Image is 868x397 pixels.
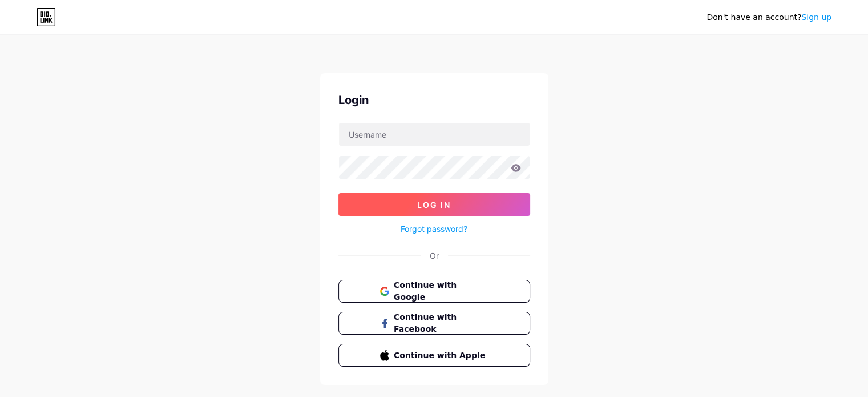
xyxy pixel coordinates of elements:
[338,344,530,367] button: Continue with Apple
[394,279,488,303] span: Continue with Google
[801,13,831,22] a: Sign up
[401,223,467,235] a: Forgot password?
[430,250,439,262] div: Or
[338,91,530,109] div: Login
[417,200,451,210] span: Log In
[706,11,831,23] div: Don't have an account?
[338,193,530,216] button: Log In
[338,280,530,303] button: Continue with Google
[394,350,488,362] span: Continue with Apple
[338,312,530,335] button: Continue with Facebook
[394,311,488,335] span: Continue with Facebook
[339,123,530,146] input: Username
